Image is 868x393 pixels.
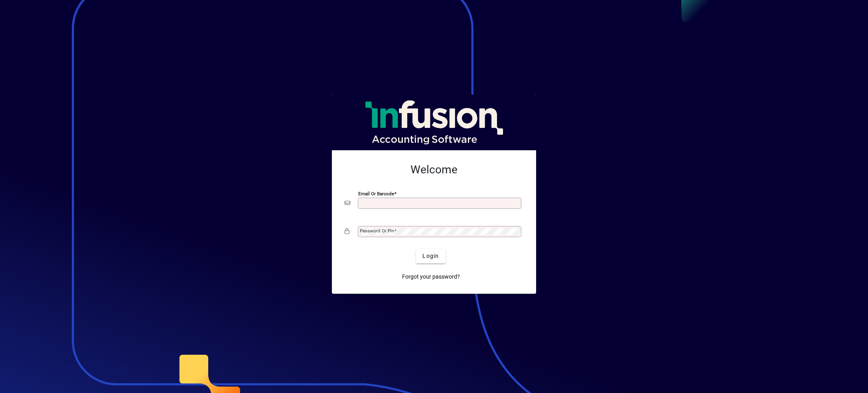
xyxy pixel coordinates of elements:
[358,191,394,196] mat-label: Email or Barcode
[422,252,439,260] span: Login
[345,163,523,177] h2: Welcome
[402,273,460,281] span: Forgot your password?
[399,270,463,284] a: Forgot your password?
[416,249,445,263] button: Login
[360,228,394,234] mat-label: Password or Pin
